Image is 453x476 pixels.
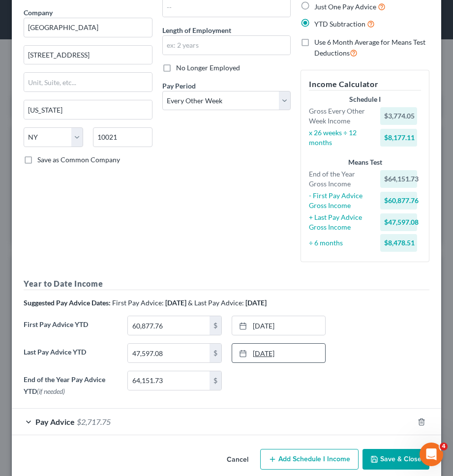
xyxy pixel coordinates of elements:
[19,343,122,371] label: Last Pay Advice YTD
[232,344,325,362] a: [DATE]
[314,38,425,57] span: Use 6 Month Average for Means Test Deductions
[24,46,152,64] input: Enter address...
[232,316,325,335] a: [DATE]
[128,371,209,390] input: 0.00
[188,298,244,307] span: & Last Pay Advice:
[309,157,421,167] div: Means Test
[304,128,375,148] div: x 26 weeks ÷ 12 months
[24,278,429,290] h5: Year to Date Income
[176,63,240,72] span: No Longer Employed
[314,20,365,28] span: YTD Subtraction
[380,234,417,252] div: $8,478.51
[37,387,65,395] span: (if needed)
[380,107,417,125] div: $3,774.05
[162,25,231,35] label: Length of Employment
[304,212,375,232] div: + Last Pay Advice Gross Income
[35,417,75,426] span: Pay Advice
[112,298,164,307] span: First Pay Advice:
[210,344,221,362] div: $
[420,443,443,466] iframe: Intercom live chat
[380,129,417,147] div: $8,177.11
[24,8,53,17] span: Company
[260,449,359,470] button: Add Schedule I Income
[165,298,186,307] strong: [DATE]
[304,191,375,210] div: - First Pay Advice Gross Income
[304,169,375,189] div: End of the Year Gross Income
[77,417,111,426] span: $2,717.75
[210,371,221,390] div: $
[245,298,267,307] strong: [DATE]
[304,238,375,248] div: ÷ 6 months
[440,443,448,450] span: 4
[24,100,152,119] input: Enter city...
[304,106,375,126] div: Gross Every Other Week Income
[210,316,221,335] div: $
[380,170,417,188] div: $64,151.73
[380,192,417,209] div: $60,877.76
[128,316,209,335] input: 0.00
[128,344,209,362] input: 0.00
[93,127,152,147] input: Enter zip...
[162,82,196,90] span: Pay Period
[314,2,376,11] span: Just One Pay Advice
[24,298,111,307] strong: Suggested Pay Advice Dates:
[19,316,122,343] label: First Pay Advice YTD
[309,94,421,104] div: Schedule I
[219,450,256,470] button: Cancel
[24,73,152,91] input: Unit, Suite, etc...
[309,78,421,90] h5: Income Calculator
[380,213,417,231] div: $47,597.08
[163,36,291,55] input: ex: 2 years
[19,371,122,400] label: End of the Year Pay Advice YTD
[37,155,120,164] span: Save as Common Company
[24,18,152,37] input: Search company by name...
[362,449,429,470] button: Save & Close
